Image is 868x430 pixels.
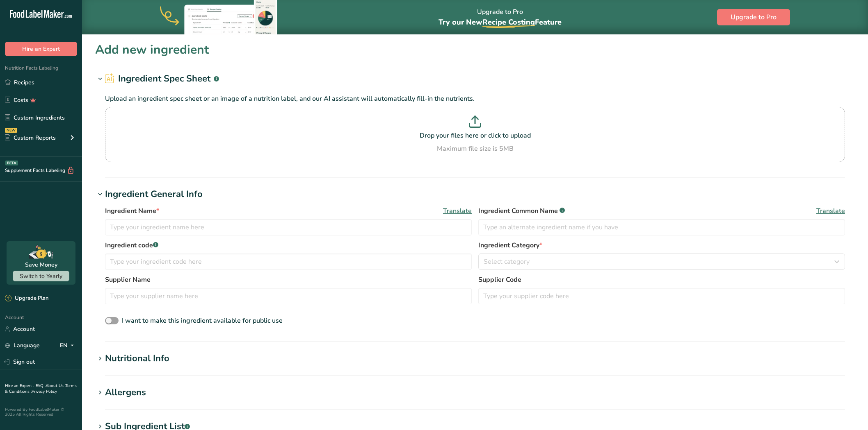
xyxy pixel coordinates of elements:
a: Language [5,338,40,353]
button: Select category [478,253,845,270]
span: Translate [816,206,845,216]
label: Ingredient Category [478,240,845,250]
label: Ingredient code [105,240,472,250]
span: Upgrade to Pro [731,12,777,22]
div: Powered By FoodLabelMaker © 2025 All Rights Reserved [5,407,77,417]
div: Nutritional Info [105,352,169,365]
a: Hire an Expert . [5,383,34,389]
p: Upload an ingredient spec sheet or an image of a nutrition label, and our AI assistant will autom... [105,94,845,104]
span: Ingredient Name [105,206,159,216]
span: Try our New Feature [439,17,562,27]
button: Hire an Expert [5,42,77,56]
div: Custom Reports [5,134,56,142]
h2: Ingredient Spec Sheet [105,72,219,86]
div: BETA [5,161,18,165]
div: Upgrade to Pro [439,0,562,34]
label: Supplier Code [478,275,845,285]
a: About Us . [46,383,65,389]
label: Supplier Name [105,275,472,285]
input: Type your ingredient code here [105,253,472,270]
h1: Add new ingredient [95,41,209,59]
a: Terms & Conditions . [5,383,77,394]
div: NEW [5,128,17,133]
div: Maximum file size is 5MB [107,144,843,154]
span: Translate [443,206,472,216]
button: Upgrade to Pro [717,9,790,25]
span: I want to make this ingredient available for public use [122,316,283,325]
span: Select category [484,257,530,267]
a: Privacy Policy [32,389,57,394]
div: Upgrade Plan [5,294,48,303]
div: Allergens [105,386,146,399]
button: Switch to Yearly [13,271,69,281]
div: EN [60,341,77,351]
a: FAQ . [36,383,46,389]
div: Ingredient General Info [105,188,203,201]
span: Switch to Yearly [20,272,62,280]
span: Recipe Costing [482,17,535,27]
p: Drop your files here or click to upload [107,131,843,140]
span: Ingredient Common Name [478,206,565,216]
input: Type your ingredient name here [105,219,472,235]
input: Type your supplier code here [478,288,845,304]
input: Type an alternate ingredient name if you have [478,219,845,235]
div: Save Money [25,260,57,269]
input: Type your supplier name here [105,288,472,304]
